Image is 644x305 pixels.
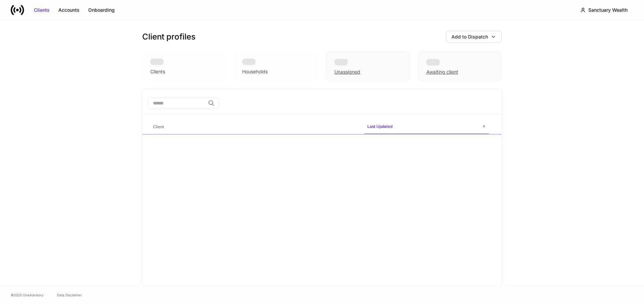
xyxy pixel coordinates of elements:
div: Households [242,68,268,75]
div: Sanctuary Wealth [588,7,628,13]
h6: Last Updated [367,123,392,130]
div: Accounts [58,7,79,13]
button: Onboarding [84,5,119,15]
h3: Client profiles [142,31,196,42]
div: Unassigned [334,69,360,75]
span: Client [150,120,359,134]
span: Last Updated [365,120,489,134]
div: Clients [34,7,50,13]
div: Onboarding [88,7,115,13]
h6: Client [153,124,164,130]
button: Sanctuary Wealth [575,4,633,16]
div: Unassigned [326,51,410,81]
span: © 2025 OneAdvisory [11,292,44,298]
button: Accounts [54,5,84,15]
a: Data Disclaimer [57,292,82,298]
div: Clients [150,68,165,75]
div: Awaiting client [426,69,458,75]
button: Clients [30,5,54,15]
div: Add to Dispatch [451,33,488,40]
button: Add to Dispatch [446,31,502,43]
div: Awaiting client [418,51,502,81]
